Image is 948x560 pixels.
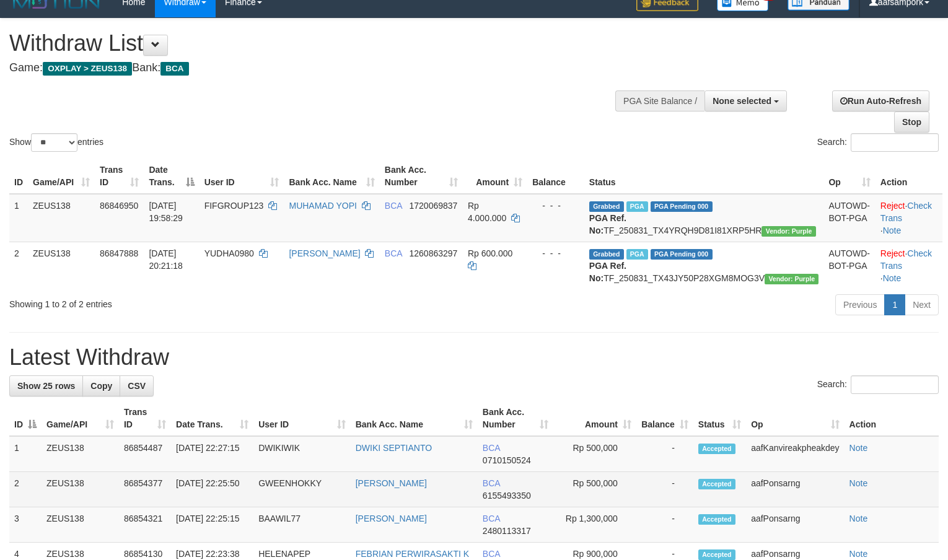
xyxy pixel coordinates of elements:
a: Note [849,443,868,453]
span: None selected [713,96,771,106]
td: DWIKIWIK [253,436,351,472]
th: Op: activate to sort column ascending [823,159,875,194]
th: Game/API: activate to sort column ascending [42,401,119,436]
span: FIFGROUP123 [204,201,264,211]
span: PGA Pending [651,201,713,212]
th: User ID: activate to sort column ascending [253,401,351,436]
span: BCA [483,549,500,559]
div: - - - [532,247,579,260]
td: Rp 500,000 [553,436,636,472]
a: 1 [884,294,905,315]
td: - [636,507,693,543]
b: PGA Ref. No: [589,213,626,235]
label: Search: [817,133,939,152]
a: Check Trans [880,248,932,271]
span: 86846950 [100,201,138,211]
span: Copy 1260863297 to clipboard [409,248,457,258]
span: Vendor URL: https://trx4.1velocity.biz [761,226,815,237]
a: Run Auto-Refresh [832,90,929,112]
td: - [636,472,693,507]
h1: Latest Withdraw [9,345,939,370]
span: Copy 2480113317 to clipboard [483,526,531,536]
span: BCA [385,248,402,258]
a: FEBRIAN PERWIRASAKTI K [356,549,469,559]
h4: Game: Bank: [9,62,620,74]
th: Date Trans.: activate to sort column ascending [171,401,253,436]
span: BCA [160,62,188,76]
td: TF_250831_TX4YRQH9D81I81XRP5HR [584,194,824,242]
span: [DATE] 20:21:18 [149,248,183,271]
span: Accepted [698,514,735,525]
select: Showentries [31,133,77,152]
td: [DATE] 22:25:50 [171,472,253,507]
h1: Withdraw List [9,31,620,56]
label: Search: [817,375,939,394]
a: DWIKI SEPTIANTO [356,443,432,453]
span: BCA [483,443,500,453]
td: aafKanvireakpheakdey [746,436,844,472]
a: Note [849,514,868,523]
a: Stop [894,112,929,133]
span: Grabbed [589,201,624,212]
div: Showing 1 to 2 of 2 entries [9,293,386,310]
td: [DATE] 22:27:15 [171,436,253,472]
th: Status: activate to sort column ascending [693,401,746,436]
input: Search: [851,133,939,152]
span: Vendor URL: https://trx4.1velocity.biz [765,274,819,284]
th: Game/API: activate to sort column ascending [28,159,95,194]
span: Marked by aafnoeunsreypich [626,201,648,212]
td: 86854377 [119,472,171,507]
span: BCA [483,514,500,523]
td: ZEUS138 [28,194,95,242]
th: Amount: activate to sort column ascending [553,401,636,436]
span: PGA Pending [651,249,713,260]
span: Show 25 rows [17,381,75,391]
th: Trans ID: activate to sort column ascending [119,401,171,436]
button: None selected [704,90,787,112]
td: AUTOWD-BOT-PGA [823,194,875,242]
a: Copy [82,375,120,396]
span: BCA [385,201,402,211]
td: 86854321 [119,507,171,543]
a: Note [883,273,902,283]
span: BCA [483,478,500,488]
td: ZEUS138 [42,507,119,543]
div: PGA Site Balance / [615,90,704,112]
div: - - - [532,199,579,212]
td: ZEUS138 [42,472,119,507]
td: aafPonsarng [746,472,844,507]
td: · · [876,194,942,242]
th: Action [876,159,942,194]
th: Bank Acc. Name: activate to sort column ascending [351,401,478,436]
a: Previous [835,294,885,315]
td: 1 [9,436,42,472]
span: 86847888 [100,248,138,258]
td: - [636,436,693,472]
td: Rp 1,300,000 [553,507,636,543]
a: [PERSON_NAME] [289,248,360,258]
a: Show 25 rows [9,375,83,396]
th: Date Trans.: activate to sort column descending [144,159,199,194]
th: Amount: activate to sort column ascending [463,159,527,194]
span: Accepted [698,549,735,560]
th: Status [584,159,824,194]
th: Action [845,401,939,436]
a: [PERSON_NAME] [356,478,427,488]
a: Reject [880,201,905,211]
a: Note [849,549,868,559]
th: Bank Acc. Number: activate to sort column ascending [380,159,463,194]
td: [DATE] 22:25:15 [171,507,253,543]
span: Copy 1720069837 to clipboard [409,201,457,211]
a: Note [849,478,868,488]
th: Op: activate to sort column ascending [746,401,844,436]
td: 86854487 [119,436,171,472]
a: Next [905,294,939,315]
span: Rp 600.000 [468,248,512,258]
span: Accepted [698,444,735,454]
span: Rp 4.000.000 [468,201,506,223]
td: GWEENHOKKY [253,472,351,507]
td: 2 [9,472,42,507]
th: ID: activate to sort column descending [9,401,42,436]
span: Copy 0710150524 to clipboard [483,455,531,465]
a: Note [883,225,902,235]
